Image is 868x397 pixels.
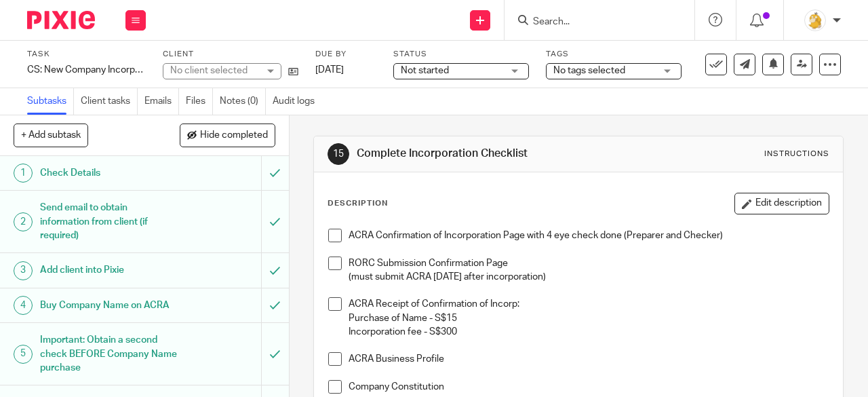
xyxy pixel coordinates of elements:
[328,143,349,165] div: 15
[200,130,268,141] span: Hide completed
[764,149,829,159] div: Instructions
[14,345,33,364] div: 5
[180,124,275,147] button: Hide completed
[220,88,266,115] a: Notes (0)
[357,147,608,161] h1: Complete Incorporation Checklist
[40,260,178,280] h1: Add client into Pixie
[14,261,33,280] div: 3
[349,311,829,325] p: Purchase of Name - S$15
[14,296,33,315] div: 4
[315,49,376,60] label: Due by
[273,88,321,115] a: Audit logs
[40,197,178,246] h1: Send email to obtain information from client (if required)
[349,297,829,311] p: ACRA Receipt of Confirmation of Incorp:
[14,124,88,147] button: + Add subtask
[27,63,146,77] div: CS: New Company Incorporation
[170,64,258,77] div: No client selected
[144,88,179,115] a: Emails
[40,330,178,378] h1: Important: Obtain a second check BEFORE Company Name purchase
[328,198,388,209] p: Description
[349,325,829,339] p: Incorporation fee - S$300
[734,193,829,214] button: Edit description
[315,65,344,75] span: [DATE]
[186,88,213,115] a: Files
[349,257,829,270] p: RORC Submission Confirmation Page
[40,295,178,316] h1: Buy Company Name on ACRA
[532,16,654,29] input: Search
[27,11,95,29] img: Pixie
[349,229,829,242] p: ACRA Confirmation of Incorporation Page with 4 eye check done (Preparer and Checker)
[40,163,178,183] h1: Check Details
[14,212,33,231] div: 2
[349,270,829,284] p: (must submit ACRA [DATE] after incorporation)
[163,49,298,60] label: Client
[27,88,74,115] a: Subtasks
[27,49,146,60] label: Task
[14,164,33,183] div: 1
[81,88,138,115] a: Client tasks
[393,49,529,60] label: Status
[553,66,625,75] span: No tags selected
[804,10,826,31] img: MicrosoftTeams-image.png
[401,66,449,75] span: Not started
[349,352,829,366] p: ACRA Business Profile
[546,49,682,60] label: Tags
[349,380,829,394] p: Company Constitution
